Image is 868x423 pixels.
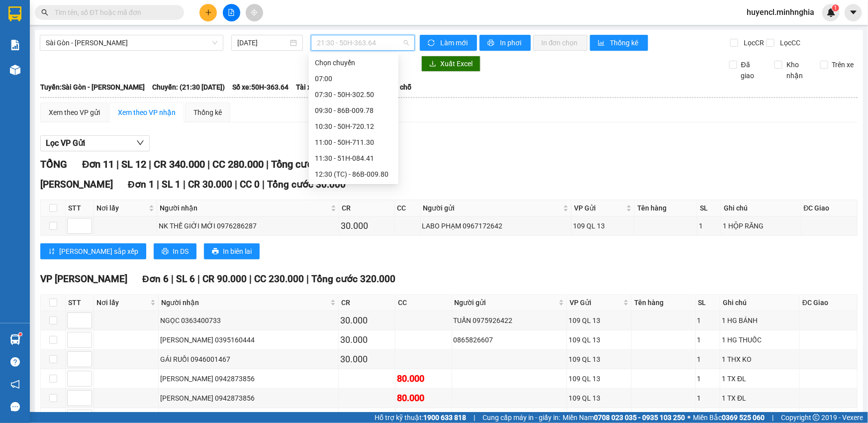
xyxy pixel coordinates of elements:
span: Đơn 11 [82,158,114,170]
span: | [772,412,773,423]
th: ĐC Giao [801,200,858,216]
span: Đã giao [737,59,767,81]
button: bar-chartThống kê [590,35,648,51]
span: Nơi lấy [96,203,147,213]
span: caret-down [849,8,858,17]
span: down [136,139,144,147]
span: download [429,60,436,68]
span: CC 280.000 [212,158,264,170]
div: 1 HỘP RĂNG [723,220,799,231]
div: 11:30 - 51H-084.41 [315,153,392,164]
div: 30.000 [340,352,393,366]
div: 1 HG THUỐC [722,334,798,345]
th: SL [697,200,721,216]
div: 30.000 [341,219,392,233]
img: warehouse-icon [10,334,20,345]
div: 1 [697,354,719,365]
span: | [157,179,159,190]
span: | [171,273,174,285]
span: | [116,158,119,170]
input: 12/10/2025 [237,37,288,48]
span: In biên lai [223,246,252,257]
span: SL 1 [162,179,181,190]
div: 1 TX ĐL [722,373,798,384]
div: 07:00 [315,73,392,84]
span: VP [PERSON_NAME] [40,273,127,285]
span: VP Gửi [574,203,624,213]
span: notification [10,380,20,389]
span: Sài Gòn - Phan Rí [46,35,217,50]
td: 109 QL 13 [567,350,632,369]
div: [PERSON_NAME] 0395160444 [160,334,337,345]
th: SL [696,295,721,311]
span: SL 6 [176,273,195,285]
span: Lọc VP Gửi [46,137,85,149]
button: caret-down [845,4,862,21]
td: 109 QL 13 [572,216,635,236]
div: 12:30 (TC) - 86B-009.80 [315,169,392,180]
strong: 0708 023 035 - 0935 103 250 [594,414,685,422]
th: CR [339,295,395,311]
th: STT [66,200,94,216]
img: solution-icon [10,40,20,50]
span: Làm mới [440,37,469,48]
div: GÁI RUỒI 0946001467 [160,354,337,365]
span: Chuyến: (21:30 [DATE]) [152,82,225,93]
div: 11:00 - 50H-711.30 [315,137,392,148]
div: 109 QL 13 [573,220,633,231]
span: search [41,9,48,16]
div: Chọn chuyến [315,57,392,68]
span: 21:30 - 50H-363.64 [317,35,409,50]
span: Người gửi [455,297,557,308]
div: 1 [697,334,719,345]
th: CC [395,200,421,216]
span: | [266,158,269,170]
div: 109 QL 13 [569,393,630,404]
span: | [235,179,237,190]
span: ⚪️ [687,416,690,420]
div: 109 QL 13 [569,315,630,326]
div: Xem theo VP gửi [49,107,100,118]
div: 109 QL 13 [569,334,630,345]
span: Đơn 1 [128,179,154,190]
span: | [149,158,151,170]
div: 07:30 - 50H-302.50 [315,89,392,100]
span: Người nhận [160,203,329,213]
span: Lọc CR [740,37,766,48]
span: CC 0 [240,179,260,190]
span: Nơi lấy [96,297,148,308]
th: CC [395,295,452,311]
button: printerIn phơi [480,35,531,51]
button: file-add [223,4,240,21]
span: bar-chart [598,39,606,47]
button: syncLàm mới [420,35,477,51]
div: NGỌC 0363400733 [160,315,337,326]
div: 1 [697,315,719,326]
img: icon-new-feature [827,8,836,17]
span: | [474,412,475,423]
td: 109 QL 13 [567,369,632,389]
td: 109 QL 13 [567,389,632,408]
div: 1 [697,373,719,384]
span: question-circle [10,357,20,367]
button: downloadXuất Excel [421,56,481,72]
th: Tên hàng [632,295,696,311]
button: printerIn DS [154,243,196,259]
span: printer [487,39,496,47]
span: [PERSON_NAME] sắp xếp [59,246,138,257]
div: 1 [697,393,719,404]
input: Tìm tên, số ĐT hoặc mã đơn [55,7,172,18]
span: In phơi [500,37,523,48]
span: huyencl.minhnghia [739,6,822,18]
span: | [207,158,210,170]
td: 109 QL 13 [567,330,632,350]
span: Hỗ trợ kỹ thuật: [375,412,466,423]
span: VP Gửi [570,297,621,308]
span: plus [205,9,212,16]
span: aim [251,9,258,16]
th: Tên hàng [635,200,697,216]
span: sort-ascending [48,248,55,256]
span: Người gửi [423,203,561,213]
span: [PERSON_NAME] [40,179,113,190]
span: CC 230.000 [254,273,304,285]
